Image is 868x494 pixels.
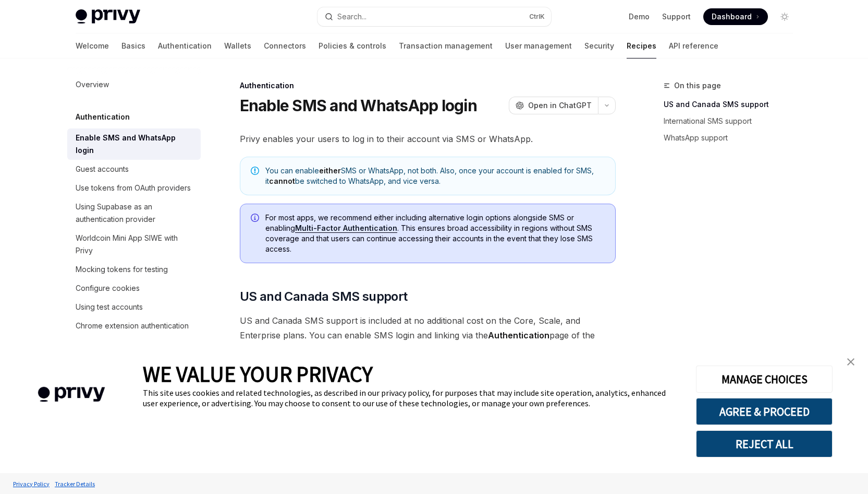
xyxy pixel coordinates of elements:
[664,130,801,146] a: WhatsApp support
[76,182,191,194] div: Use tokens from OAuth providers
[76,232,194,257] div: Worldcoin Mini App SIWE with Privy
[505,33,572,58] a: User management
[669,33,718,58] a: API reference
[529,13,545,21] span: Ctrl K
[629,11,650,22] a: Demo
[295,224,397,233] a: Multi-Factor Authentication
[664,113,801,130] a: International SMS support
[696,398,833,425] button: AGREE & PROCEED
[67,75,201,94] a: Overview
[251,167,259,175] svg: Note
[840,351,861,372] a: close banner
[240,132,616,146] span: Privy enables your users to log in to their account via SMS or WhatsApp.
[67,260,201,279] a: Mocking tokens for testing
[67,197,201,229] a: Using Supabase as an authentication provider
[52,475,97,493] a: Tracker Details
[269,177,295,185] strong: cannot
[67,128,201,160] a: Enable SMS and WhatsApp login
[509,97,598,114] button: Open in ChatGPT
[76,132,194,157] div: Enable SMS and WhatsApp login
[240,313,616,357] span: US and Canada SMS support is included at no additional cost on the Core, Scale, and Enterprise pl...
[337,10,366,23] div: Search...
[776,8,793,25] button: Toggle dark mode
[399,33,493,58] a: Transaction management
[143,387,680,408] div: This site uses cookies and related technologies, as described in our privacy policy, for purposes...
[76,263,168,276] div: Mocking tokens for testing
[847,358,854,366] img: close banner
[67,298,201,316] a: Using test accounts
[76,301,143,313] div: Using test accounts
[696,366,833,393] button: MANAGE CHOICES
[317,7,551,26] button: Open search
[76,163,129,175] div: Guest accounts
[627,33,656,58] a: Recipes
[703,8,768,25] a: Dashboard
[67,179,201,197] a: Use tokens from OAuth providers
[696,430,833,457] button: REJECT ALL
[319,33,386,58] a: Policies & controls
[240,288,408,305] span: US and Canada SMS support
[265,213,605,254] span: For most apps, we recommend either including alternative login options alongside SMS or enabling ...
[240,80,616,91] div: Authentication
[143,360,373,387] span: WE VALUE YOUR PRIVACY
[319,166,341,175] strong: either
[224,33,251,58] a: Wallets
[264,33,306,58] a: Connectors
[664,96,801,113] a: US and Canada SMS support
[662,11,691,22] a: Support
[67,316,201,335] a: Chrome extension authentication
[76,9,140,24] img: light logo
[488,330,549,340] strong: Authentication
[265,166,605,186] span: You can enable SMS or WhatsApp, not both. Also, once your account is enabled for SMS, it be switc...
[67,229,201,260] a: Worldcoin Mini App SIWE with Privy
[10,475,52,493] a: Privacy Policy
[67,279,201,298] a: Configure cookies
[76,78,109,91] div: Overview
[674,79,721,92] span: On this page
[240,96,477,115] h1: Enable SMS and WhatsApp login
[584,33,614,58] a: Security
[251,214,261,224] svg: Info
[76,320,189,332] div: Chrome extension authentication
[712,11,752,22] span: Dashboard
[16,372,127,417] img: company logo
[76,111,130,123] h5: Authentication
[76,201,194,226] div: Using Supabase as an authentication provider
[121,33,145,58] a: Basics
[76,282,140,295] div: Configure cookies
[158,33,212,58] a: Authentication
[528,100,592,111] span: Open in ChatGPT
[67,160,201,179] a: Guest accounts
[76,33,109,58] a: Welcome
